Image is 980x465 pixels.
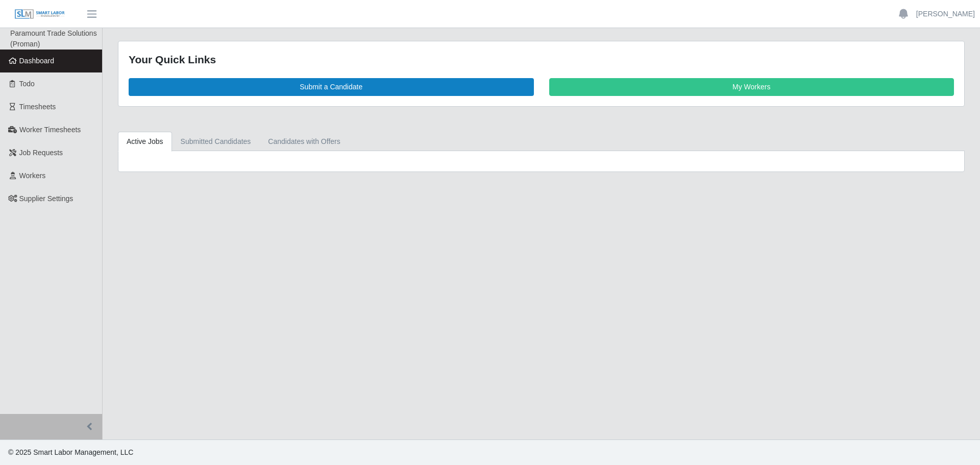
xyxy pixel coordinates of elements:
span: Workers [19,172,46,180]
span: Timesheets [19,103,56,111]
span: Supplier Settings [19,194,73,203]
span: Todo [19,80,35,88]
span: © 2025 Smart Labor Management, LLC [8,448,133,456]
a: Submitted Candidates [172,132,260,152]
a: [PERSON_NAME] [916,9,975,19]
a: Candidates with Offers [259,132,349,152]
a: Submit a Candidate [129,78,534,96]
a: My Workers [549,78,954,96]
div: Your Quick Links [129,52,954,68]
img: SLM Logo [14,9,65,20]
span: Job Requests [19,149,63,157]
a: Active Jobs [118,132,172,152]
span: Worker Timesheets [19,126,81,134]
span: Paramount Trade Solutions (Proman) [10,29,97,48]
span: Dashboard [19,57,55,65]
